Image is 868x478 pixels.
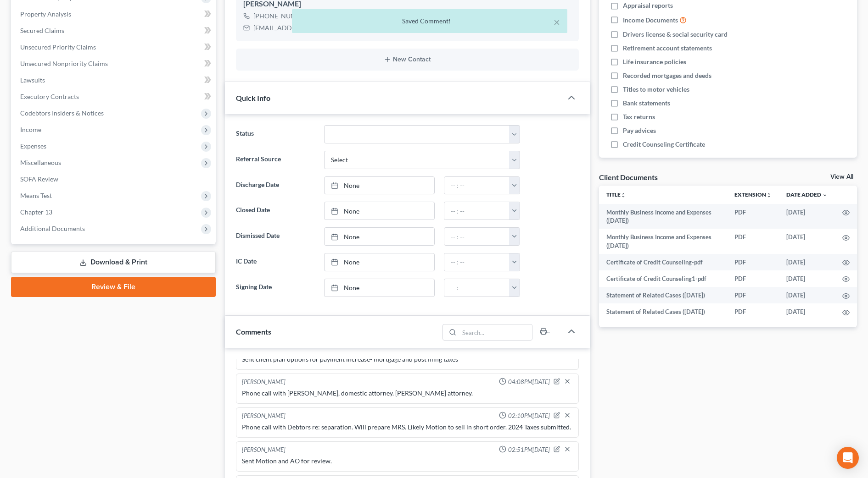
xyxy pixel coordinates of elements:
span: 04:08PM[DATE] [508,378,550,386]
td: PDF [727,254,779,270]
i: unfold_more [766,192,772,198]
td: [DATE] [779,229,835,254]
td: Certificate of Credit Counseling1-pdf [599,270,727,287]
input: -- : -- [444,177,510,194]
label: Signing Date [231,279,319,297]
td: PDF [727,287,779,303]
span: Expenses [20,142,46,150]
span: Additional Documents [20,225,85,232]
span: Pay advices [623,126,656,135]
div: Saved Comment! [299,16,560,26]
span: SOFA Review [20,175,58,183]
span: Means Test [20,192,52,199]
td: Monthly Business Income and Expenses ([DATE]) [599,204,727,229]
td: [DATE] [779,270,835,287]
div: Sent Motion and AO for review. [242,456,573,466]
a: Unsecured Priority Claims [13,39,216,55]
span: Income [20,126,41,133]
td: [DATE] [779,303,835,320]
input: Search... [459,324,532,340]
td: PDF [727,270,779,287]
span: 02:10PM[DATE] [508,412,550,420]
td: Statement of Related Cases ([DATE]) [599,303,727,320]
a: None [325,202,434,220]
i: unfold_more [621,192,626,198]
button: New Contact [243,56,571,63]
div: Client Documents [599,172,658,182]
span: Titles to motor vehicles [623,85,689,94]
i: expand_more [822,192,828,198]
span: Bank statements [623,99,670,108]
td: Statement of Related Cases ([DATE]) [599,287,727,303]
input: -- : -- [444,253,510,271]
td: [DATE] [779,287,835,303]
a: None [325,253,434,271]
span: Life insurance policies [623,57,686,66]
a: Unsecured Nonpriority Claims [13,55,216,72]
div: Open Intercom Messenger [837,447,859,469]
a: Extensionunfold_more [734,191,772,198]
span: Codebtors Insiders & Notices [20,109,104,117]
span: 02:51PM[DATE] [508,445,550,454]
a: None [325,228,434,245]
a: View All [830,174,853,180]
span: Unsecured Nonpriority Claims [20,60,108,67]
div: Phone call with [PERSON_NAME], domestic attorney. [PERSON_NAME] attorney. [242,389,573,398]
span: Credit Counseling Certificate [623,140,705,149]
span: Lawsuits [20,76,45,84]
a: Download & Print [11,252,216,273]
label: Discharge Date [231,176,319,195]
label: Status [231,125,319,143]
a: Property Analysis [13,6,216,22]
span: Tax returns [623,112,655,121]
button: × [554,16,560,27]
td: [DATE] [779,204,835,229]
div: [PERSON_NAME] [242,378,286,387]
span: Quick Info [236,93,270,102]
span: Miscellaneous [20,159,61,166]
td: [DATE] [779,254,835,270]
span: Executory Contracts [20,93,79,100]
a: Lawsuits [13,72,216,88]
a: Titleunfold_more [606,191,626,198]
label: Closed Date [231,202,319,220]
div: Sent client plan options for payment increase- mortgage and post filing taxes [242,355,573,364]
label: IC Date [231,253,319,271]
span: Comments [236,327,271,336]
span: Chapter 13 [20,208,52,216]
label: Referral Source [231,151,319,169]
span: Unsecured Priority Claims [20,43,96,51]
div: [PERSON_NAME] [242,412,286,421]
div: Phone call with Debtors re: separation. Will prepare MRS. Likely Motion to sell in short order. 2... [242,423,573,432]
td: PDF [727,204,779,229]
input: -- : -- [444,228,510,245]
span: Recorded mortgages and deeds [623,71,711,80]
a: Review & File [11,277,216,297]
td: PDF [727,303,779,320]
a: SOFA Review [13,171,216,187]
div: [PERSON_NAME] [242,445,286,455]
label: Dismissed Date [231,227,319,246]
a: Date Added expand_more [786,191,828,198]
input: -- : -- [444,202,510,220]
a: None [325,279,434,297]
td: PDF [727,229,779,254]
a: None [325,177,434,194]
span: Retirement account statements [623,44,712,53]
input: -- : -- [444,279,510,297]
td: Monthly Business Income and Expenses ([DATE]) [599,229,727,254]
td: Certificate of Credit Counseling-pdf [599,254,727,270]
span: Appraisal reports [623,1,673,10]
a: Executory Contracts [13,88,216,105]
